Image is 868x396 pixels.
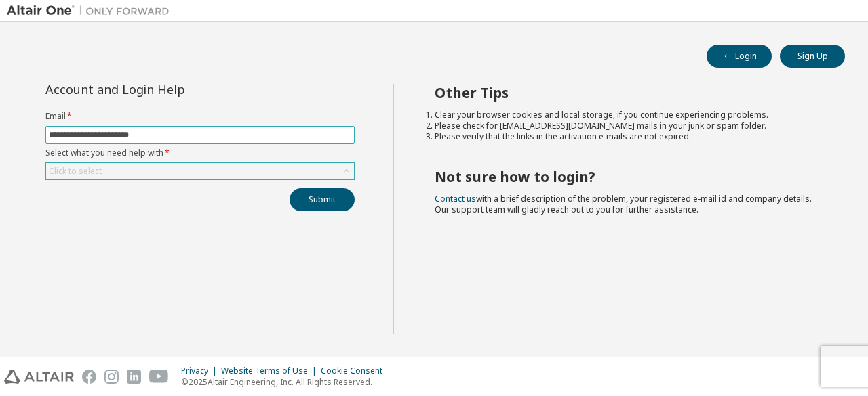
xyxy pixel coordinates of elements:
[7,4,176,18] img: Altair One
[149,370,169,384] img: youtube.svg
[707,45,772,68] button: Login
[104,370,119,384] img: instagram.svg
[45,111,355,122] label: Email
[321,366,391,376] div: Cookie Consent
[435,168,821,185] h2: Not sure how to login?
[4,370,74,384] img: altair_logo.svg
[221,366,321,376] div: Website Terms of Use
[435,131,821,142] li: Please verify that the links in the activation e-mails are not expired.
[290,188,355,211] button: Submit
[780,45,845,68] button: Sign Up
[181,366,221,376] div: Privacy
[45,148,355,158] label: Select what you need help with
[46,163,354,179] div: Click to select
[435,84,821,102] h2: Other Tips
[435,110,821,120] li: Clear your browser cookies and local storage, if you continue experiencing problems.
[45,84,293,95] div: Account and Login Help
[435,193,812,215] span: with a brief description of the problem, your registered e-mail id and company details. Our suppo...
[435,120,821,131] li: Please check for [EMAIL_ADDRESS][DOMAIN_NAME] mails in your junk or spam folder.
[435,193,476,204] a: Contact us
[82,370,96,384] img: facebook.svg
[127,370,141,384] img: linkedin.svg
[181,376,391,388] p: © 2025 Altair Engineering, Inc. All Rights Reserved.
[49,166,102,177] div: Click to select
